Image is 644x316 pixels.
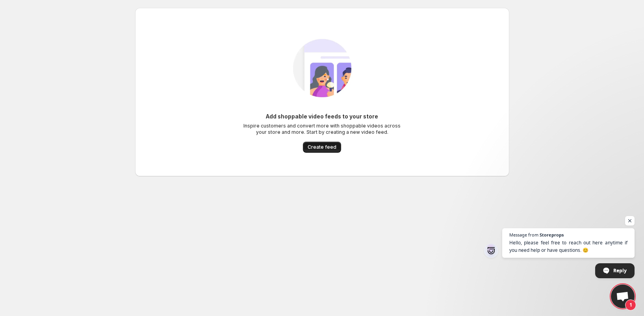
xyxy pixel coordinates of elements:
[308,144,336,150] span: Create feed
[540,233,564,237] span: Storeprops
[611,285,635,308] div: Open chat
[509,233,538,237] span: Message from
[613,264,627,277] span: Reply
[243,123,401,135] p: Inspire customers and convert more with shoppable videos across your store and more. Start by cre...
[625,299,636,310] span: 1
[303,142,341,153] button: Create feed
[266,113,378,120] h6: Add shoppable video feeds to your store
[509,239,627,254] span: Hello, please feel free to reach out here anytime if you need help or have questions. 😊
